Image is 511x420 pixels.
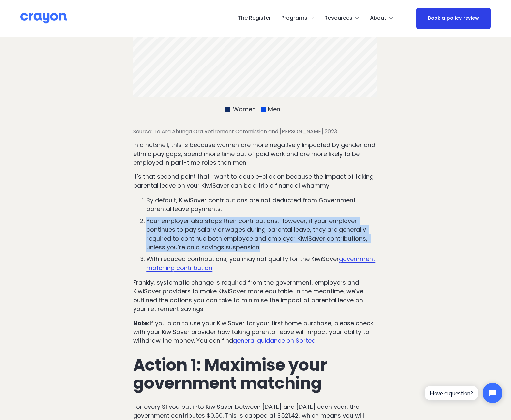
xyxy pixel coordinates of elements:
[281,13,315,24] a: folder dropdown
[324,13,352,23] span: Resources
[416,8,491,29] a: Book a policy review
[233,336,316,345] a: general guidance on Sorted
[146,255,375,272] a: government matching contribution
[133,141,378,167] p: In a nutshell, this is because women are more negatively impacted by gender and ethnic pay gaps, ...
[133,128,338,135] span: Source: Te Ara Ahunga Ora Retirement Commission and [PERSON_NAME] 2023.
[370,13,386,23] span: About
[419,378,508,408] iframe: Tidio Chat
[133,354,330,394] span: Action 1: Maximise your government matching
[133,319,150,327] strong: Note:
[238,13,271,24] a: The Register
[281,13,307,23] span: Programs
[146,255,378,273] p: With reduced contributions, you may not qualify for the KiwiSaver .
[133,319,378,345] p: If you plan to use your KiwiSaver for your first home purchase, please check with your KiwiSaver ...
[133,172,378,190] p: It’s that second point that I want to double-click on because the impact of taking parental leave...
[261,105,281,114] li: Men
[324,13,360,24] a: folder dropdown
[20,13,67,24] img: Crayon
[370,13,394,24] a: folder dropdown
[146,196,378,214] p: By default, KiwiSaver contributions are not deducted from Government parental leave payments.
[225,105,256,114] li: Women
[133,278,378,314] p: Frankly, systematic change is required from the government, employers and KiwiSaver providers to ...
[146,217,378,252] p: Your employer also stops their contributions. However, if your employer continues to pay salary o...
